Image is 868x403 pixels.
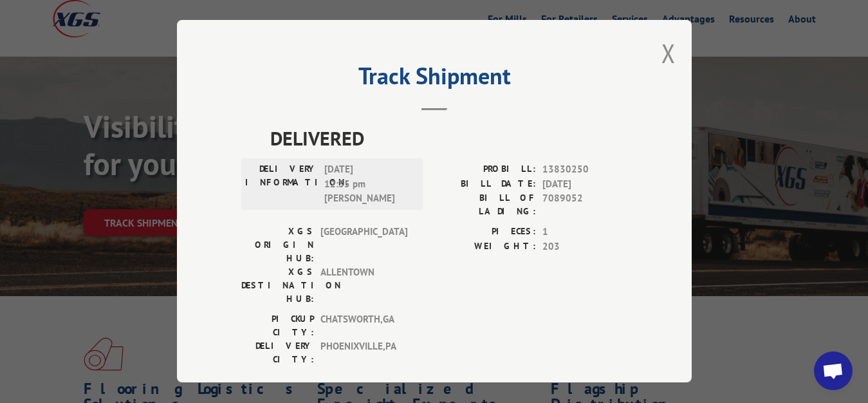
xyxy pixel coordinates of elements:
span: ALLENTOWN [320,265,407,306]
label: DELIVERY INFORMATION: [245,162,318,206]
span: PHOENIXVILLE , PA [320,339,407,366]
span: DELIVERED [270,124,627,153]
label: PIECES: [434,225,536,239]
label: PICKUP CITY: [241,312,314,339]
button: Close modal [661,36,676,70]
span: CHATSWORTH , GA [320,312,407,339]
span: 203 [542,239,627,254]
span: [GEOGRAPHIC_DATA] [320,225,407,265]
span: [DATE] 12:35 pm [PERSON_NAME] [324,162,411,206]
label: PROBILL: [434,162,536,177]
span: 7089052 [542,191,627,218]
h2: Track Shipment [241,67,627,91]
label: BILL OF LADING: [434,191,536,218]
span: 1 [542,225,627,239]
label: WEIGHT: [434,239,536,254]
label: BILL DATE: [434,177,536,192]
span: [DATE] [542,177,627,192]
div: Open chat [814,351,853,390]
label: XGS ORIGIN HUB: [241,225,314,265]
label: DELIVERY CITY: [241,339,314,366]
span: 13830250 [542,162,627,177]
label: XGS DESTINATION HUB: [241,265,314,306]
